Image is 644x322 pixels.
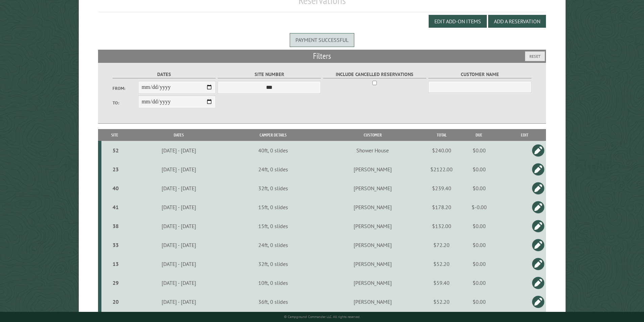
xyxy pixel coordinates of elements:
td: 24ft, 0 slides [229,160,317,179]
div: 40 [104,185,127,192]
div: Payment successful [290,33,354,47]
td: $0.00 [455,273,503,292]
td: [PERSON_NAME] [317,292,428,311]
td: 15ft, 0 slides [229,217,317,236]
div: 13 [104,261,127,267]
div: 23 [104,166,127,173]
td: [PERSON_NAME] [317,236,428,254]
td: $0.00 [455,217,503,236]
td: 10ft, 0 slides [229,273,317,292]
th: Site [101,129,128,141]
label: Include Cancelled Reservations [323,71,426,78]
button: Edit Add-on Items [429,15,487,28]
td: Shower House [317,141,428,160]
div: [DATE] - [DATE] [129,204,228,210]
label: From: [113,85,138,92]
h2: Filters [98,50,546,63]
div: 38 [104,223,127,229]
th: Customer [317,129,428,141]
th: Edit [503,129,546,141]
td: [PERSON_NAME] [317,179,428,198]
div: 52 [104,147,127,154]
td: $240.00 [428,141,455,160]
div: [DATE] - [DATE] [129,166,228,173]
label: Site Number [218,71,321,78]
div: [DATE] - [DATE] [129,298,228,305]
label: To: [113,100,138,106]
th: Total [428,129,455,141]
button: Add a Reservation [488,15,546,28]
th: Due [455,129,503,141]
td: [PERSON_NAME] [317,254,428,273]
td: $2122.00 [428,160,455,179]
div: 29 [104,279,127,286]
td: 36ft, 0 slides [229,292,317,311]
td: $72.20 [428,236,455,254]
td: [PERSON_NAME] [317,198,428,217]
td: 40ft, 0 slides [229,141,317,160]
td: $0.00 [455,179,503,198]
th: Camper Details [229,129,317,141]
div: 20 [104,298,127,305]
small: © Campground Commander LLC. All rights reserved. [284,315,360,319]
div: 41 [104,204,127,210]
td: [PERSON_NAME] [317,217,428,236]
td: [PERSON_NAME] [317,160,428,179]
td: $0.00 [455,292,503,311]
td: $239.40 [428,179,455,198]
button: Reset [525,51,545,61]
td: $0.00 [455,236,503,254]
td: $0.00 [455,141,503,160]
div: [DATE] - [DATE] [129,279,228,286]
label: Dates [113,71,216,78]
td: $59.40 [428,273,455,292]
th: Dates [128,129,229,141]
td: 24ft, 0 slides [229,236,317,254]
td: $132.00 [428,217,455,236]
td: 32ft, 0 slides [229,254,317,273]
td: 32ft, 0 slides [229,179,317,198]
td: 15ft, 0 slides [229,198,317,217]
td: $178.20 [428,198,455,217]
div: [DATE] - [DATE] [129,185,228,192]
td: $0.00 [455,160,503,179]
div: [DATE] - [DATE] [129,261,228,267]
div: [DATE] - [DATE] [129,147,228,154]
td: $52.20 [428,254,455,273]
label: Customer Name [428,71,531,78]
td: $52.20 [428,292,455,311]
td: $-0.00 [455,198,503,217]
td: [PERSON_NAME] [317,273,428,292]
div: 33 [104,242,127,248]
td: $0.00 [455,254,503,273]
div: [DATE] - [DATE] [129,242,228,248]
div: [DATE] - [DATE] [129,223,228,229]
